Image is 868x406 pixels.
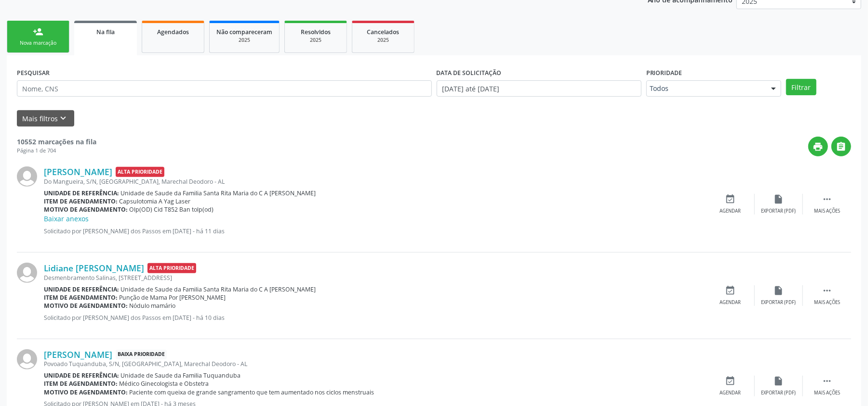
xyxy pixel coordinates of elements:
button: print [808,137,828,156]
div: 2025 [359,37,407,44]
i:  [822,285,832,296]
div: Página 1 de 704 [17,147,96,155]
span: Todos [650,84,761,93]
p: Solicitado por [PERSON_NAME] dos Passos em [DATE] - há 11 dias [44,227,707,235]
div: Mais ações [814,299,840,306]
label: Prioridade [646,65,682,80]
span: Unidade de Saude da Familia Santa Rita Maria do C A [PERSON_NAME] [121,285,316,293]
div: Exportar (PDF) [761,208,796,215]
div: Agendar [720,299,741,306]
i: event_available [725,376,736,386]
b: Motivo de agendamento: [44,388,128,396]
button:  [831,137,851,156]
input: Selecione um intervalo [437,80,641,97]
i: print [813,141,824,152]
span: Paciente com queixa de grande sangramento que tem aumentado nos ciclos menstruais [130,388,374,396]
a: [PERSON_NAME] [44,349,112,360]
div: Do Mangueira, S/N, [GEOGRAPHIC_DATA], Marechal Deodoro - AL [44,178,707,186]
b: Item de agendamento: [44,380,118,388]
span: Nódulo mamário [130,302,176,310]
b: Item de agendamento: [44,197,118,205]
a: Baixar anexos [44,214,89,223]
input: Nome, CNS [17,80,432,97]
div: Exportar (PDF) [761,390,796,396]
div: 2025 [292,37,340,44]
img: img [17,166,37,187]
span: Punção de Mama Por [PERSON_NAME] [120,293,226,302]
i: keyboard_arrow_down [58,113,69,124]
div: Agendar [720,390,741,396]
div: Mais ações [814,208,840,215]
img: img [17,263,37,283]
i: insert_drive_file [774,376,784,386]
div: Nova marcação [14,39,62,47]
strong: 10552 marcações na fila [17,137,96,146]
div: person_add [33,26,43,37]
span: Cancelados [367,28,400,36]
b: Motivo de agendamento: [44,302,128,310]
span: Resolvidos [301,28,331,36]
a: Lidiane [PERSON_NAME] [44,263,144,273]
span: Na fila [96,28,115,36]
div: Desmenbramento Salinas, [STREET_ADDRESS] [44,274,707,282]
label: DATA DE SOLICITAÇÃO [437,65,502,80]
p: Solicitado por [PERSON_NAME] dos Passos em [DATE] - há 10 dias [44,314,707,322]
span: Não compareceram [216,28,272,36]
i: insert_drive_file [774,285,784,296]
span: Capsulotomia A Yag Laser [120,197,191,205]
i:  [822,376,832,386]
span: Baixa Prioridade [116,350,167,360]
i: event_available [725,285,736,296]
span: Alta Prioridade [116,167,164,177]
img: img [17,349,37,369]
span: Agendados [157,28,189,36]
span: Unidade de Saude da Familia Tuquanduba [121,371,241,380]
b: Unidade de referência: [44,189,119,197]
i: insert_drive_file [774,194,784,204]
div: Exportar (PDF) [761,299,796,306]
i: event_available [725,194,736,204]
div: Mais ações [814,390,840,396]
span: Olp(OD) Cid T852 Ban tolp(od) [130,205,214,214]
span: Unidade de Saude da Familia Santa Rita Maria do C A [PERSON_NAME] [121,189,316,197]
i:  [822,194,832,204]
b: Unidade de referência: [44,371,119,380]
span: Médico Ginecologista e Obstetra [120,380,209,388]
i:  [836,141,847,152]
button: Filtrar [786,79,816,95]
b: Motivo de agendamento: [44,205,128,214]
div: 2025 [216,37,272,44]
button: Mais filtroskeyboard_arrow_down [17,110,74,127]
label: PESQUISAR [17,65,50,80]
b: Item de agendamento: [44,293,118,302]
div: Povoado Tuquanduba, S/N, [GEOGRAPHIC_DATA], Marechal Deodoro - AL [44,360,707,368]
a: [PERSON_NAME] [44,166,112,177]
span: Alta Prioridade [147,263,196,273]
div: Agendar [720,208,741,215]
b: Unidade de referência: [44,285,119,293]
